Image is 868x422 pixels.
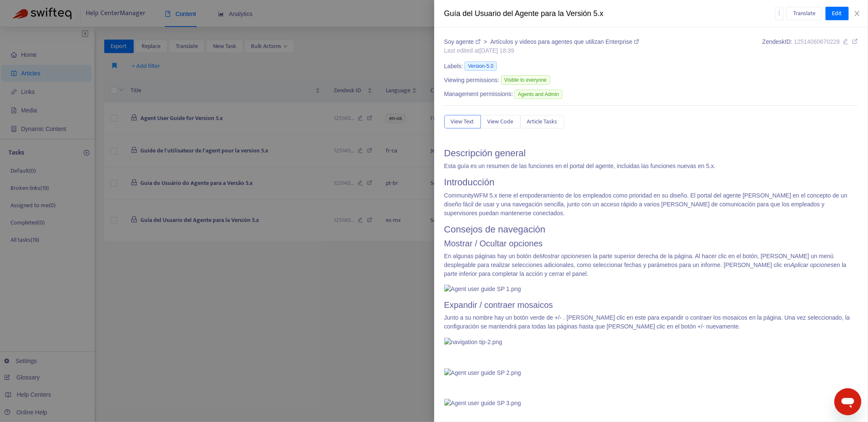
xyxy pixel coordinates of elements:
button: Translate [786,7,822,20]
span: Translate [793,9,815,18]
p: En algunas páginas hay un botón de en la parte superior derecha de la página. Al hacer clic en el... [444,252,858,278]
iframe: Button to launch messaging window [834,388,861,415]
button: Article Tasks [520,115,564,128]
span: Visible to everyone [501,75,550,85]
div: Last edited at [DATE] 18:39 [444,46,639,55]
div: > [444,37,639,46]
a: Soy agente [444,38,482,45]
span: Labels: [444,62,463,71]
p: Junto a su nombre hay un botón verde de +/- . [PERSON_NAME] clic en este para expandir o contraer... [444,313,858,331]
span: Management permissions: [444,90,513,99]
span: close [854,10,860,17]
button: Edit [826,7,849,20]
h1: Descripción general [444,148,858,159]
span: Edit [832,9,842,18]
button: more [775,7,784,20]
img: navigation tip-2.png [444,338,502,347]
span: Agents and Admin [514,90,562,99]
button: View Text [444,115,481,128]
em: Mostrar opciones [540,253,585,259]
a: Artículos y videos para agentes que utilizan Enterprise [491,38,639,45]
h2: Expandir / contraer mosaicos [444,300,858,310]
span: View Code [488,117,514,126]
span: Version-5.0 [464,61,497,71]
p: Esta guía es un resumen de las funciones en el portal del agente, incluidas las funciones nuevas ... [444,162,858,171]
span: Viewing permissions: [444,76,499,85]
button: Close [851,10,863,18]
em: Aplicar opciones [791,262,834,268]
div: Guía del Usuario del Agente para la Versión 5.x [444,8,775,19]
div: Zendesk ID: [762,37,858,55]
span: Article Tasks [527,117,557,126]
img: Agent user guide SP 2.png [444,369,521,377]
img: Agent user guide SP 3.png [444,399,521,408]
span: more [776,10,782,16]
button: View Code [481,115,520,128]
span: 12514060670228 [794,38,840,45]
span: View Text [451,117,474,126]
h1: Consejos de navegación [444,224,858,235]
h1: Introducción [444,177,858,188]
h2: Mostrar / Ocultar opciones [444,238,858,248]
img: Agent user guide SP 1.png [444,285,521,294]
p: CommunityWFM 5.x tiene el empoderamiento de los empleados como prioridad en su diseño. El portal ... [444,191,858,218]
